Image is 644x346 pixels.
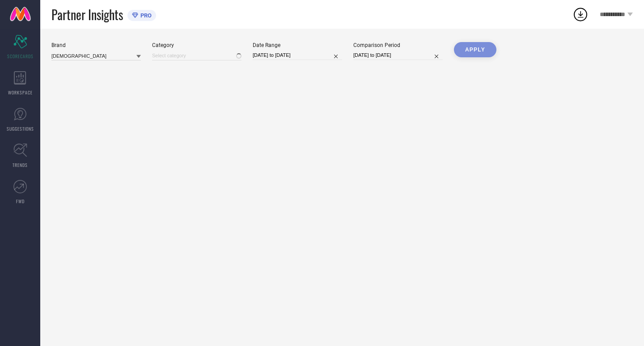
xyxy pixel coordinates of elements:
[7,53,34,60] span: SCORECARDS
[7,125,34,132] span: SUGGESTIONS
[51,5,123,24] span: Partner Insights
[138,12,152,19] span: PRO
[152,42,241,48] div: Category
[353,51,443,60] input: Select comparison period
[353,42,443,48] div: Comparison Period
[253,51,342,60] input: Select date range
[16,198,25,205] span: FWD
[572,6,589,22] div: Open download list
[253,42,342,48] div: Date Range
[51,42,141,48] div: Brand
[8,89,33,96] span: WORKSPACE
[13,162,28,168] span: TRENDS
